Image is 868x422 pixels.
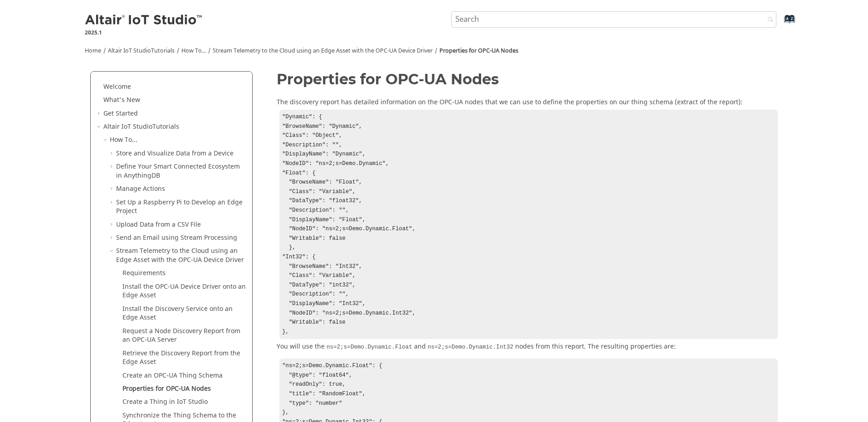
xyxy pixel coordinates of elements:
a: How To... [181,47,206,55]
p: 2025.1 [85,29,204,37]
span: Collapse Altair IoT StudioTutorials [96,122,103,131]
a: Go to index terms page [770,19,790,28]
h1: Properties for OPC-UA Nodes [277,71,778,87]
a: Altair IoT StudioTutorials [108,47,175,55]
span: Expand Manage Actions [109,184,116,194]
a: Store and Visualize Data from a Device [116,149,234,158]
span: Altair IoT Studio [103,122,152,131]
a: Request a Node Discovery Report from an OPC-UA Server [122,326,240,345]
a: Requirements [122,268,166,278]
a: Stream Telemetry to the Cloud using an Edge Asset with the OPC-UA Device Driver [213,47,433,55]
a: Properties for OPC-UA Nodes [122,384,211,393]
code: ns=2;s=Demo.Dynamic.Int32 [426,343,515,351]
a: What's New [103,95,140,105]
a: Set Up a Raspberry Pi to Develop an Edge Project [116,198,243,216]
span: Altair IoT Studio [108,47,151,55]
a: Altair IoT StudioTutorials [103,122,179,131]
a: Install the OPC-UA Device Driver onto an Edge Asset [122,282,246,301]
span: Expand Send an Email using Stream Processing [109,233,116,243]
a: Upload Data from a CSV File [116,220,201,229]
a: Manage Actions [116,184,165,194]
a: Define Your Smart Connected Ecosystem in AnythingDB [116,162,240,180]
a: Create a Thing in IoT Studio [122,397,208,407]
a: Retrieve the Discovery Report from the Edge Asset [122,349,240,367]
img: Altair IoT Studio [85,13,204,28]
span: Expand Set Up a Raspberry Pi to Develop an Edge Project [109,198,116,207]
a: Create an OPC-UA Thing Schema [122,371,223,380]
span: Expand Get Started [96,109,103,118]
a: Home [85,47,101,55]
span: Expand Upload Data from a CSV File [109,220,116,229]
a: Properties for OPC-UA Nodes [439,47,518,55]
a: Send an Email using Stream Processing [116,233,237,243]
span: Collapse How To... [102,136,110,145]
a: How To... [110,135,137,145]
span: Expand Store and Visualize Data from a Device [109,149,116,158]
code: "Dynamic": { "BrowseName": "Dynamic", "Class": "Object", "Description": "", "DisplayName": "Dynam... [282,114,419,335]
span: Expand Define Your Smart Connected Ecosystem in AnythingDB [109,162,116,171]
button: Search [756,11,781,29]
nav: Tools [71,39,797,58]
p: You will use the and nodes from this report. The resulting properties are: [277,342,778,352]
a: Get Started [103,109,138,118]
code: ns=2;s=Demo.Dynamic.Float [325,343,414,351]
input: Search query [451,11,777,28]
a: Stream Telemetry to the Cloud using an Edge Asset with the OPC-UA Device Driver [116,246,244,265]
a: Install the Discovery Service onto an Edge Asset [122,304,233,323]
span: Collapse Stream Telemetry to the Cloud using an Edge Asset with the OPC-UA Device Driver [109,247,116,256]
a: Welcome [103,82,131,92]
div: The discovery report has detailed information on the OPC-UA nodes that we can use to define the p... [277,98,778,339]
